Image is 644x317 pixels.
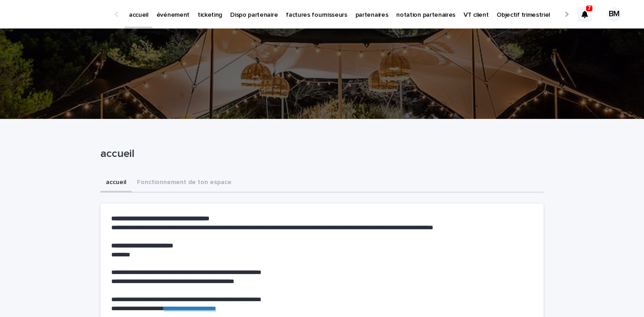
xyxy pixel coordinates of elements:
p: accueil [100,147,540,161]
img: Ls34BcGeRexTGTNfXpUC [18,5,106,24]
button: accueil [100,174,132,193]
div: BM [607,7,621,22]
div: 7 [578,7,592,22]
p: 7 [588,5,591,11]
button: Fonctionnement de ton espace [132,174,237,193]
